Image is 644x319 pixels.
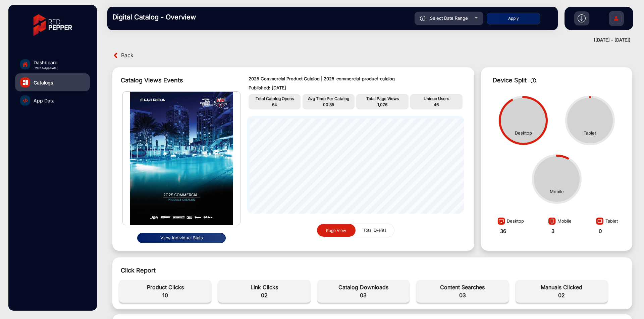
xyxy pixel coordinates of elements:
button: View Individual Stats [137,233,226,243]
img: icon [420,16,426,21]
span: 10 [122,291,208,299]
span: App Data [34,97,55,104]
span: 64 [272,102,277,107]
span: Catalogs [34,79,53,86]
div: Desktop [496,215,524,228]
div: Tablet [594,215,618,228]
span: ( Web & App Data ) [34,66,58,70]
span: 1,076 [377,102,387,107]
img: home [22,61,28,67]
button: Apply [487,13,540,24]
span: 03 [420,291,505,299]
span: Select Date Range [430,15,468,21]
img: img [123,92,240,225]
img: back arrow [112,52,119,59]
a: App Data [15,91,90,109]
img: icon [531,78,536,83]
span: Page View [326,228,346,233]
div: Catalog Views Events [121,76,235,85]
p: Published: [DATE] [249,85,463,91]
span: Device Split [493,77,527,84]
img: catalog [23,98,28,103]
div: Mobile [550,188,564,195]
img: Sign%20Up.svg [609,8,623,31]
img: vmg-logo [29,8,77,42]
img: h2download.svg [578,14,586,22]
span: Total Events [359,224,390,237]
div: ([DATE] - [DATE]) [101,37,631,44]
span: Content Searches [420,283,505,291]
div: Tablet [584,130,596,137]
a: Dashboard( Web & App Data ) [15,55,90,73]
div: Desktop [515,130,532,137]
span: Dashboard [34,59,58,66]
span: 00:35 [323,102,334,107]
span: Link Clicks [221,283,307,291]
img: image [496,217,507,228]
span: 46 [434,102,439,107]
div: Click Report [121,266,624,275]
strong: 36 [500,228,506,234]
span: Manuals Clicked [519,283,604,291]
p: Unique Users [412,96,461,102]
p: Total Catalog Opens [250,96,299,102]
button: Total Events [356,224,394,237]
span: Back [121,50,133,61]
p: Avg Time Per Catalog [304,96,353,102]
span: 03 [321,291,406,299]
h3: Digital Catalog - Overview [112,13,206,21]
button: Page View [317,224,356,237]
img: image [594,217,605,228]
div: event-details-1 [116,276,629,306]
img: catalog [23,80,28,85]
span: 02 [519,291,604,299]
mat-button-toggle-group: graph selection [317,224,394,237]
a: Catalogs [15,73,90,91]
p: Total Page Views [358,96,407,102]
span: Product Clicks [122,283,208,291]
span: 02 [221,291,307,299]
div: Mobile [546,215,572,228]
strong: 0 [599,228,602,234]
img: image [546,217,557,228]
p: 2025 Commercial Product Catalog | 2025-commercial-product-catalog [249,76,463,82]
strong: 3 [551,228,554,234]
span: Catalog Downloads [321,283,406,291]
